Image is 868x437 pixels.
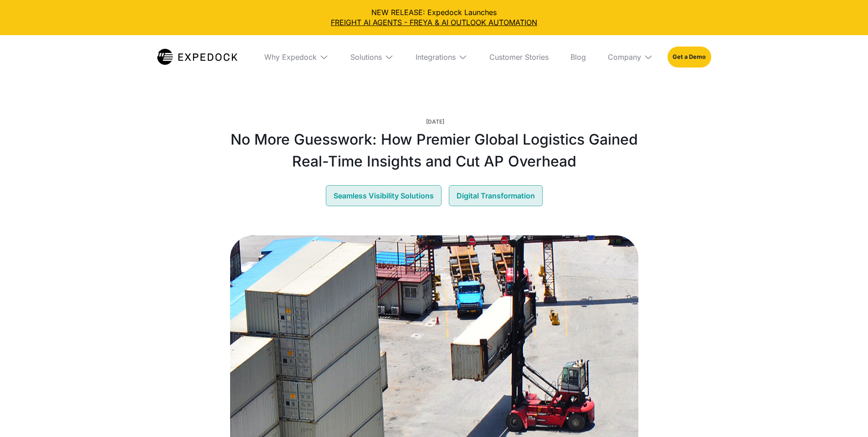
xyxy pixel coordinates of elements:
a: Blog [563,35,593,79]
div: Company [608,52,641,62]
div: Solutions [350,52,382,62]
div: Why Expedock [257,35,336,79]
h1: No More Guesswork: How Premier Global Logistics Gained Real-Time Insights and Cut AP Overhead [230,129,638,172]
p: [DATE] [232,115,638,129]
div: Digital Transformation [457,189,535,202]
div: Company [601,35,660,79]
a: FREIGHT AI AGENTS - FREYA & AI OUTLOOK AUTOMATION [7,17,861,27]
a: Customer Stories [482,35,556,79]
a: Get a Demo [668,47,711,68]
div: Solutions [343,35,401,79]
div: Why Expedock [264,52,317,62]
div: Seamless Visibility Solutions [334,189,434,202]
div: Integrations [408,35,475,79]
div: NEW RELEASE: Expedock Launches [7,7,861,28]
div: Integrations [416,52,456,62]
